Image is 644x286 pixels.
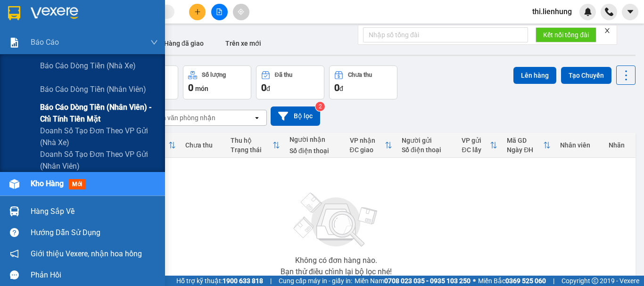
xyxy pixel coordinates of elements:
div: ĐC lấy [462,146,490,154]
span: 0 [188,82,193,93]
strong: 0708 023 035 - 0935 103 250 [384,277,471,285]
span: Doanh số tạo đơn theo VP gửi (nhân viên) [40,148,158,172]
div: Nhãn [609,141,630,149]
div: Trạng thái [231,146,272,154]
span: đ [339,85,343,92]
div: Chọn văn phòng nhận [150,113,215,123]
button: plus [189,4,206,20]
div: Không có đơn hàng nào. [295,257,377,264]
button: Đã thu0đ [256,65,324,99]
span: | [553,276,554,286]
span: file-add [216,8,223,15]
div: VP gửi [462,137,490,144]
span: message [10,270,19,279]
span: ⚪️ [473,279,476,283]
span: đ [266,85,270,92]
div: Hàng sắp về [31,204,158,219]
span: Miền Nam [355,276,471,286]
th: Toggle SortBy [502,133,555,158]
span: aim [238,8,244,15]
th: Toggle SortBy [226,133,285,158]
button: Bộ lọc [271,106,320,126]
div: Phản hồi [31,268,158,282]
button: file-add [211,4,228,20]
span: Giới thiệu Vexere, nhận hoa hồng [31,248,142,260]
span: Báo cáo [31,36,59,48]
img: solution-icon [9,38,19,48]
div: Mã GD [507,137,543,144]
span: Báo cáo dòng tiền (nhân viên) - chỉ tính tiền mặt [40,101,158,125]
span: Báo cáo dòng tiền (nhân viên) [40,83,146,95]
span: Trên xe mới [225,40,261,47]
div: Bạn thử điều chỉnh lại bộ lọc nhé! [281,268,392,276]
button: Hàng đã giao [157,32,211,55]
span: 0 [334,82,339,93]
div: ĐC giao [350,146,385,154]
span: mới [68,179,86,189]
span: Kho hàng [31,179,64,188]
button: Lên hàng [513,67,556,84]
div: Số lượng [202,72,226,78]
span: Báo cáo dòng tiền (nhà xe) [40,60,136,72]
sup: 2 [315,102,325,111]
th: Toggle SortBy [345,133,397,158]
button: Số lượng0món [183,65,251,99]
div: Thu hộ [231,137,272,144]
div: Nhân viên [560,141,599,149]
input: Nhập số tổng đài [363,27,528,42]
span: copyright [592,278,598,284]
span: caret-down [626,8,635,16]
span: Hỗ trợ kỹ thuật: [176,276,263,286]
img: svg+xml;base64,PHN2ZyBjbGFzcz0ibGlzdC1wbHVnX19zdmciIHhtbG5zPSJodHRwOi8vd3d3LnczLm9yZy8yMDAwL3N2Zy... [289,187,383,253]
div: Ngày ĐH [507,146,543,154]
span: thi.lienhung [525,6,579,17]
strong: 1900 633 818 [223,277,263,285]
img: logo-vxr [8,6,20,20]
button: aim [233,4,249,20]
div: Chưa thu [348,72,372,78]
span: question-circle [10,228,19,237]
span: Cung cấp máy in - giấy in: [279,276,352,286]
div: Người nhận [289,136,340,143]
span: Doanh số tạo đơn theo VP gửi (nhà xe) [40,125,158,148]
th: Toggle SortBy [457,133,502,158]
svg: open [253,114,261,122]
button: Tạo Chuyến [561,67,611,84]
span: down [150,39,158,46]
div: Hướng dẫn sử dụng [31,226,158,240]
img: warehouse-icon [9,179,19,189]
div: Đã thu [275,72,292,78]
button: Kết nối tổng đài [536,27,596,42]
img: phone-icon [605,8,613,16]
div: Số điện thoại [402,146,452,154]
button: Chưa thu0đ [329,65,397,99]
img: warehouse-icon [9,206,19,216]
span: món [195,85,208,92]
span: Miền Bắc [478,276,546,286]
span: notification [10,249,19,258]
button: caret-down [622,4,638,20]
span: | [270,276,272,286]
div: Số điện thoại [289,147,340,155]
div: Người gửi [402,137,452,144]
strong: 0369 525 060 [505,277,546,285]
span: plus [194,8,201,15]
span: close [604,27,611,34]
div: VP nhận [350,137,385,144]
span: 0 [261,82,266,93]
div: Chưa thu [185,141,221,149]
span: Kết nối tổng đài [543,30,589,40]
img: icon-new-feature [584,8,592,16]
